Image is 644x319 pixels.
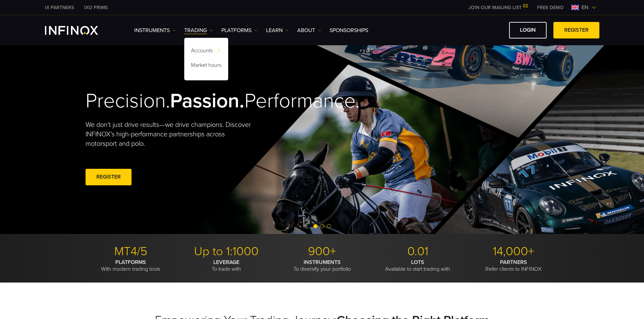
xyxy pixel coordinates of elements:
[330,26,368,34] a: SPONSORSHIPS
[500,259,527,266] strong: PARTNERS
[266,26,289,34] a: Learn
[86,259,176,272] p: With modern trading tools
[184,45,228,59] a: Accounts
[181,244,272,259] p: Up to 1:1000
[553,22,599,38] a: REGISTER
[213,259,239,266] strong: LEVERAGE
[79,4,113,11] a: INFINOX
[468,259,559,272] p: Refer clients to INFINOX
[304,259,341,266] strong: INSTRUMENTS
[277,244,367,259] p: 900+
[277,259,367,272] p: To diversify your portfolio
[532,4,569,11] a: INFINOX MENU
[373,244,463,259] p: 0.01
[134,26,176,34] a: Instruments
[86,169,132,185] a: REGISTER
[184,26,213,34] a: TRADING
[184,59,228,74] a: Market hours
[221,26,258,34] a: PLATFORMS
[373,259,463,272] p: Available to start trading with
[463,5,532,10] a: JOIN OUR MAILING LIST
[181,259,272,272] p: To trade with
[86,244,176,259] p: MT4/5
[509,22,547,38] a: LOGIN
[320,224,324,228] span: Go to slide 2
[40,4,79,11] a: INFINOX
[411,259,424,266] strong: LOTS
[468,244,559,259] p: 14,000+
[579,3,591,11] span: en
[86,120,256,149] p: We don't just drive results—we drive champions. Discover INFINOX’s high-performance partnerships ...
[327,224,331,228] span: Go to slide 3
[86,89,299,113] h2: Precision. Performance.
[45,26,114,35] a: INFINOX Logo
[115,259,146,266] strong: PLATFORMS
[313,224,317,228] span: Go to slide 1
[170,89,244,113] strong: Passion.
[297,26,321,34] a: ABOUT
